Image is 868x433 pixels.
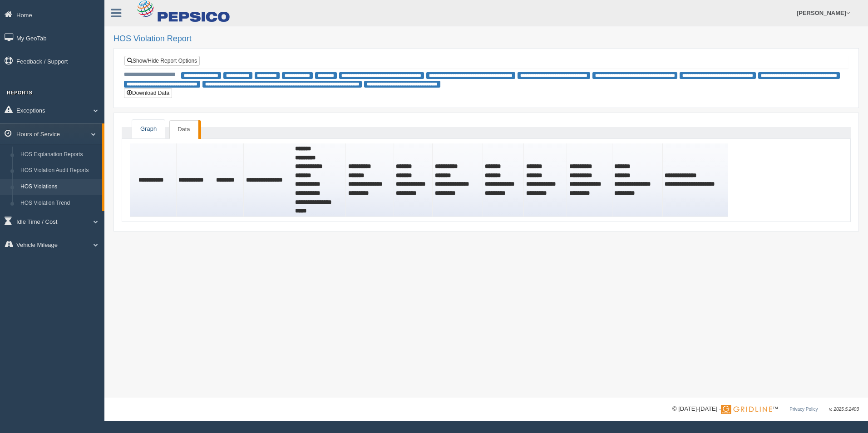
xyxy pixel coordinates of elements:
a: HOS Explanation Reports [16,147,102,163]
a: HOS Violation Audit Reports [16,162,102,179]
span: v. 2025.5.2403 [829,407,859,412]
h2: HOS Violation Report [113,34,859,44]
a: Graph [132,120,165,138]
img: Gridline [721,405,772,414]
a: Show/Hide Report Options [124,56,200,66]
a: HOS Violation Trend [16,195,102,212]
div: © [DATE]-[DATE] - ™ [672,404,859,414]
a: Data [169,120,198,139]
a: Privacy Policy [789,407,818,412]
button: Download Data [124,88,172,98]
a: HOS Violations [16,179,102,195]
